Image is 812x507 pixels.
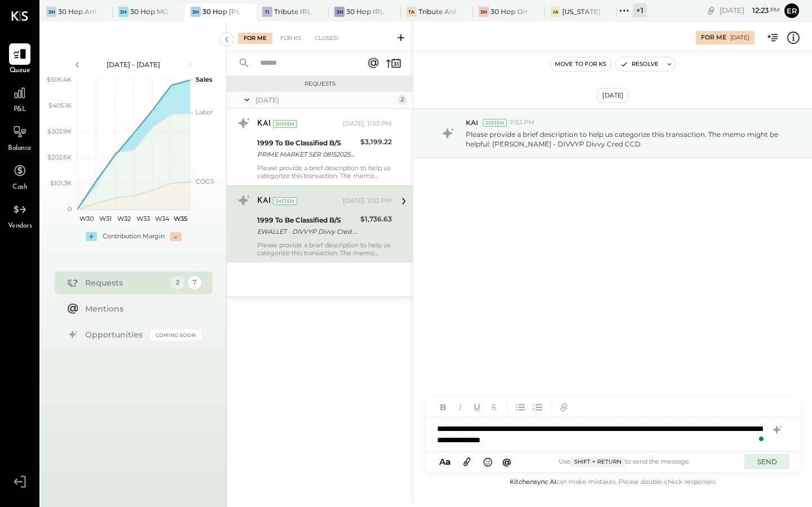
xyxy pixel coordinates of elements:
span: Cash [12,183,27,193]
div: KAI [257,195,271,207]
div: Please provide a brief description to help us categorize this transaction. The memo might be help... [257,164,392,180]
div: [DATE] [597,88,629,103]
text: 0 [68,205,72,213]
a: Queue [1,43,39,76]
div: $1,736.63 [360,214,392,225]
div: copy link [705,5,717,16]
div: 3H [191,7,201,17]
button: @ [499,455,515,469]
div: 2 [398,95,407,104]
div: Tribute Ankeny [418,7,456,16]
div: 30 Hop Omaha [491,7,528,16]
span: Balance [8,144,32,154]
div: 30 Hop IRL [346,7,384,16]
span: Queue [10,66,30,76]
div: Tribute IRL [274,7,311,16]
div: Opportunities [85,329,145,340]
div: To enrich screen reader interactions, please activate Accessibility in Grammarly extension settings [425,417,801,451]
div: For Me [701,33,726,42]
div: Use to send the message [514,457,733,467]
button: Unordered List [513,400,528,415]
div: 2 [171,276,184,290]
span: P&L [14,105,27,115]
div: Requests [232,80,407,88]
div: For Me [238,33,272,44]
div: KAI [257,118,271,130]
a: Vendors [1,199,39,232]
button: Underline [470,400,484,415]
div: System [273,197,297,205]
text: Sales [196,75,213,83]
div: 7 [188,276,201,290]
div: 3H [46,7,56,17]
span: a [445,456,451,467]
div: [DATE] [730,34,749,42]
button: Add URL [557,400,571,415]
p: Please provide a brief description to help us categorize this transaction. The memo might be help... [466,130,786,149]
div: 3H [334,7,345,17]
div: Closed [309,33,344,44]
div: 3H [118,7,129,17]
button: Aa [436,456,454,468]
div: For KS [275,33,307,44]
div: 1999 To Be Classified B/S [257,137,357,149]
button: Ordered List [530,400,545,415]
div: 30 Hop [PERSON_NAME] Summit [202,7,240,16]
div: 1999 To Be Classified B/S [257,215,357,226]
text: $405.1K [48,101,72,109]
a: Balance [1,121,39,154]
div: [US_STATE] Athletic Club [562,7,600,16]
span: 11:53 PM [510,118,535,127]
button: Er [783,2,801,20]
text: COGS [196,177,214,185]
button: Move to for ks [550,57,611,71]
a: P&L [1,82,39,115]
button: Bold [436,400,451,415]
div: - [170,232,182,241]
span: KAI [466,118,478,127]
text: W34 [155,215,169,223]
text: W35 [174,215,187,223]
span: @ [502,456,511,467]
div: [DATE] - [DATE] [86,60,182,69]
button: Italic [453,400,467,415]
text: $506.4K [47,75,72,83]
div: Mentions [85,303,196,314]
div: $3,199.22 [360,136,392,148]
div: [DATE] [255,95,395,105]
button: Resolve [616,57,663,71]
div: Requests [85,277,165,288]
div: + 1 [633,3,647,17]
div: [DATE], 11:53 PM [343,197,392,206]
div: 3H [479,7,489,17]
text: Labor [196,108,213,116]
div: IA [550,7,561,17]
span: Vendors [8,221,32,232]
div: EWALLET - DIVVYP Divvy Cred CCD [257,226,357,237]
text: $303.9K [47,127,72,135]
span: Shift + Return [571,457,625,467]
a: Cash [1,160,39,193]
text: W32 [117,215,131,223]
div: [DATE], 11:53 PM [343,119,392,128]
div: PRIME MARKET SER 08152025PR CCD [257,149,357,160]
div: 30 Hop Ankeny [58,7,96,16]
div: TA [407,7,417,17]
div: Contribution Margin [103,232,165,241]
div: [DATE] [720,5,780,16]
div: Coming Soon [151,330,201,340]
text: W30 [80,215,94,223]
text: $101.3K [50,179,72,187]
button: Strikethrough [487,400,501,415]
div: + [86,232,97,241]
div: Please provide a brief description to help us categorize this transaction. The memo might be help... [257,241,392,257]
div: 30 Hop MGS [130,7,168,16]
div: System [273,120,297,128]
text: W33 [136,215,149,223]
text: W31 [99,215,112,223]
button: SEND [744,454,789,469]
div: System [483,119,507,127]
text: $202.6K [47,153,72,161]
div: TI [262,7,272,17]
